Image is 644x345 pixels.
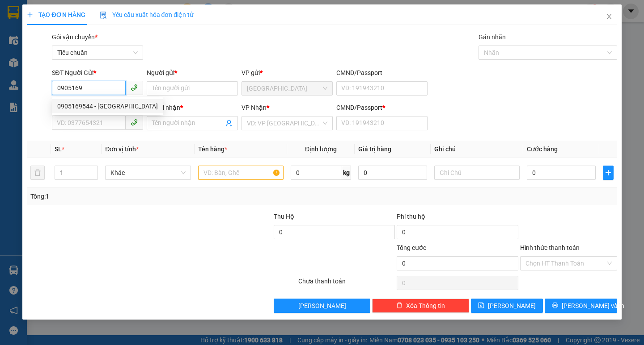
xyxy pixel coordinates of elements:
[30,191,249,201] div: Tổng: 1
[527,145,558,153] span: Cước hàng
[406,301,445,311] span: Xóa Thông tin
[100,12,107,19] img: icon
[552,302,558,309] span: printer
[147,68,238,78] div: Người gửi
[198,145,227,153] span: Tên hàng
[396,302,402,309] span: delete
[336,103,428,112] div: CMND/Passport
[358,145,391,153] span: Giá trị hàng
[8,28,98,38] div: VINH
[52,33,97,41] span: Gói vận chuyển
[397,244,426,251] span: Tổng cước
[397,212,518,225] div: Phí thu hộ
[147,103,238,112] div: Người nhận
[52,99,163,113] div: 0905169544 - MINH TƯỜNG
[298,301,346,311] span: [PERSON_NAME]
[105,28,195,38] div: THUỶ
[603,166,614,180] button: plus
[479,33,506,41] label: Gán nhãn
[8,8,98,28] div: [GEOGRAPHIC_DATA]
[431,141,523,158] th: Ghi chú
[241,68,333,78] div: VP gửi
[57,46,138,59] span: Tiêu chuẩn
[478,302,484,309] span: save
[241,104,267,111] span: VP Nhận
[545,299,617,313] button: printer[PERSON_NAME] và In
[30,166,45,180] button: delete
[606,13,613,20] span: close
[105,38,195,51] div: 0985095507
[342,166,351,180] span: kg
[372,299,469,313] button: deleteXóa Thông tin
[27,12,33,18] span: plus
[198,166,284,180] input: VD: Bàn, Ghế
[55,145,62,153] span: SL
[488,301,536,311] span: [PERSON_NAME]
[131,119,138,126] span: phone
[8,38,98,51] div: 0914081593
[297,276,396,292] div: Chưa thanh toán
[100,11,194,18] span: Yêu cầu xuất hóa đơn điện tử
[274,299,371,313] button: [PERSON_NAME]
[562,301,624,311] span: [PERSON_NAME] và In
[520,244,580,251] label: Hình thức thanh toán
[52,68,143,78] div: SĐT Người Gửi
[8,8,21,17] span: Gửi:
[274,213,294,220] span: Thu Hộ
[27,11,85,18] span: TẠO ĐƠN HÀNG
[131,84,138,91] span: phone
[434,166,520,180] input: Ghi Chú
[305,145,337,153] span: Định lượng
[105,145,139,153] span: Đơn vị tính
[105,51,195,62] div: 0
[358,166,427,180] input: 0
[225,120,233,127] span: user-add
[603,169,613,176] span: plus
[471,299,543,313] button: save[PERSON_NAME]
[105,8,195,28] div: [GEOGRAPHIC_DATA]
[105,8,126,17] span: Nhận:
[597,4,622,29] button: Close
[336,68,428,78] div: CMND/Passport
[247,82,327,95] span: Đà Nẵng
[110,166,185,179] span: Khác
[57,101,158,111] div: 0905169544 - [GEOGRAPHIC_DATA]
